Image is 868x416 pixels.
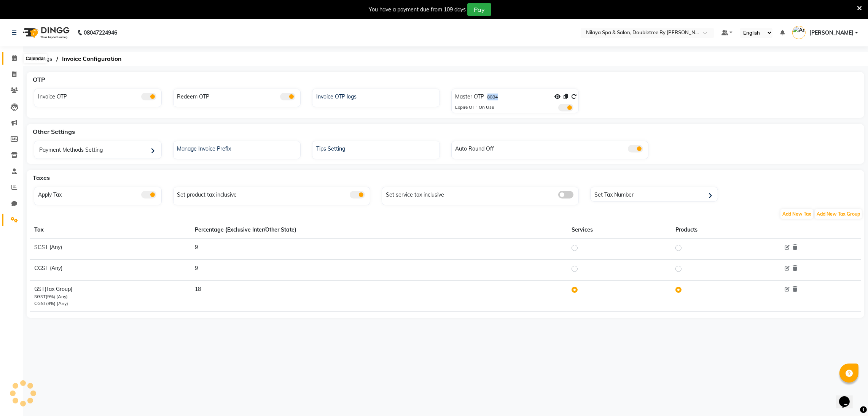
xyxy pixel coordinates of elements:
td: 18 [190,281,567,312]
div: Invoice OTP logs [314,91,440,101]
div: Expire OTP On Use [456,104,494,111]
td: CGST (Any) [30,260,190,281]
div: Invoice OTP [36,91,161,101]
a: Add New Tax Group [814,210,863,217]
span: Add New Tax [780,209,813,219]
div: Redeem OTP [175,91,301,101]
div: Set service tax inclusive [384,189,578,199]
td: SGST (Any) [30,239,190,260]
iframe: chat widget [836,386,860,408]
a: Manage Invoice Prefix [174,143,301,153]
td: 9 [190,260,567,281]
img: Anubhav [792,26,806,39]
div: Set Tax Number [592,189,718,200]
div: CGST(9%) (Any) [34,300,186,307]
div: Apply Tax [36,189,161,199]
th: Products [671,221,777,239]
b: 08047224946 [84,22,117,43]
span: Add New Tax Group [815,209,862,219]
td: GST [30,281,190,312]
div: SGST(9%) (Any) [34,293,186,300]
span: [PERSON_NAME] [809,29,854,37]
div: Set product tax inclusive [175,189,370,199]
span: (Tax Group) [45,286,72,292]
div: Payment Methods Setting [36,143,161,159]
div: Manage Invoice Prefix [175,143,301,153]
a: Tips Setting [312,143,440,153]
label: Master OTP [456,93,484,101]
td: 9 [190,239,567,260]
th: Tax [30,221,190,239]
a: Add New Tax [780,210,814,217]
th: Percentage (Exclusive Inter/Other State) [190,221,567,239]
div: Auto Round Off [454,143,648,153]
div: Calendar [24,54,47,63]
span: Invoice Configuration [58,52,125,66]
label: 8084 [487,94,498,100]
img: logo [19,22,72,43]
div: Tips Setting [314,143,440,153]
th: Services [567,221,671,239]
div: You have a payment due from 109 days [369,6,466,14]
button: Pay [467,3,491,16]
a: Invoice OTP logs [312,91,440,101]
